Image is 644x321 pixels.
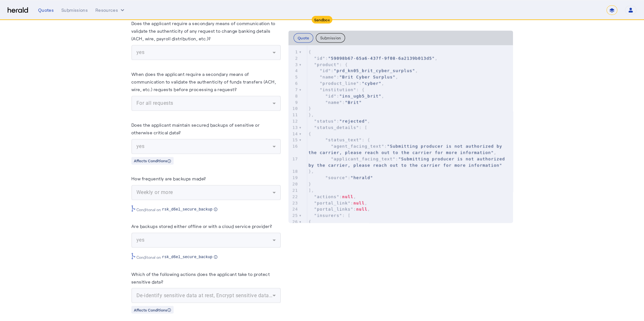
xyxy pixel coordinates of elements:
[95,7,126,13] button: Resources dropdown menu
[345,100,362,105] span: "Brit"
[131,122,260,135] label: Does the applicant maintain secured backups of sensitive or otherwise critical data?
[353,201,364,205] span: null
[314,201,351,205] span: "portal_link"
[308,125,367,130] span: : [
[131,71,276,92] label: When does the applicant require a secondary means of communication to validate the authenticity o...
[339,75,396,79] span: "Brit Cyber Surplus"
[339,119,367,124] span: "rejected"
[308,75,398,79] span: : ,
[314,62,339,67] span: "product"
[288,68,299,74] div: 4
[314,125,359,130] span: "status_details"
[308,157,508,168] span: :
[308,119,370,124] span: : ,
[356,207,367,211] span: null
[61,7,88,13] div: Submissions
[288,219,299,225] div: 26
[288,194,299,200] div: 22
[131,176,206,181] label: How frequently are backups made?
[316,33,345,43] button: Submission
[288,99,299,106] div: 9
[288,87,299,93] div: 7
[131,21,275,41] label: Does the applicant require a secondary means of communication to validate the authenticity of any...
[308,169,314,174] span: },
[288,124,299,131] div: 13
[288,137,299,143] div: 15
[288,187,299,194] div: 21
[288,143,299,150] div: 16
[288,168,299,175] div: 18
[288,206,299,212] div: 24
[320,68,331,73] span: "id"
[136,207,161,212] span: Conditonal on
[288,62,299,68] div: 3
[308,62,348,67] span: : {
[308,137,370,142] span: : {
[288,118,299,124] div: 12
[288,93,299,99] div: 8
[314,56,325,61] span: "id"
[131,271,270,284] label: Which of the following actions does the applicant take to protect sensitive data?
[320,87,356,92] span: "institution"
[308,194,356,199] span: : ,
[308,94,384,98] span: : ,
[131,157,174,164] div: Affects Conditions
[328,56,435,61] span: "59098b67-65a6-437f-9f08-6a2139b013d5"
[320,75,336,79] span: "name"
[308,144,505,155] span: "Submitting producer is not authorized by the carrier, please reach out to the carrier for more i...
[342,194,353,199] span: null
[308,188,314,193] span: ],
[288,156,299,162] div: 17
[308,144,505,155] span: : ,
[288,200,299,206] div: 23
[288,74,299,80] div: 5
[308,175,373,180] span: :
[308,87,365,92] span: : {
[362,81,382,86] span: "cyber"
[131,306,174,313] div: Affects Conditions
[288,212,299,219] div: 25
[314,119,337,124] span: "status"
[308,207,370,211] span: : ,
[288,112,299,118] div: 11
[325,100,342,105] span: "name"
[325,137,362,142] span: "status_text"
[331,144,384,149] span: "agent_facing_text"
[288,181,299,187] div: 20
[38,7,54,13] div: Quotes
[325,175,348,180] span: "source"
[320,81,359,86] span: "product_line"
[308,106,311,111] span: }
[288,49,299,55] div: 1
[308,56,438,61] span: : ,
[308,213,351,218] span: : [
[288,45,513,223] herald-code-block: quote
[294,33,314,43] button: Quote
[288,80,299,87] div: 6
[288,55,299,62] div: 2
[308,157,508,168] span: "Submitting producer is not authorized by the carrier, please reach out to the carrier for more i...
[308,182,311,186] span: }
[312,16,332,23] div: Sandbox
[131,224,272,229] label: Are backups stored either offline or with a cloud service provider?
[288,175,299,181] div: 19
[308,112,314,117] span: },
[8,7,28,13] img: Herald Logo
[314,213,342,218] span: "insurers"
[325,94,336,98] span: "id"
[339,94,381,98] span: "ins_ugb5_brit"
[308,50,311,54] span: {
[308,68,418,73] span: : ,
[331,157,396,161] span: "applicant_facing_text"
[350,175,373,180] span: "herald"
[314,207,354,211] span: "portal_links"
[334,68,415,73] span: "prd_kn05_brit_cyber_surplus"
[162,255,212,260] span: rsk_d6el_secure_backup
[308,219,311,224] span: {
[308,81,384,86] span: : ,
[288,131,299,137] div: 14
[308,100,362,105] span: :
[136,255,161,260] span: Conditonal on
[308,131,311,136] span: {
[162,207,212,212] span: rsk_d6el_secure_backup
